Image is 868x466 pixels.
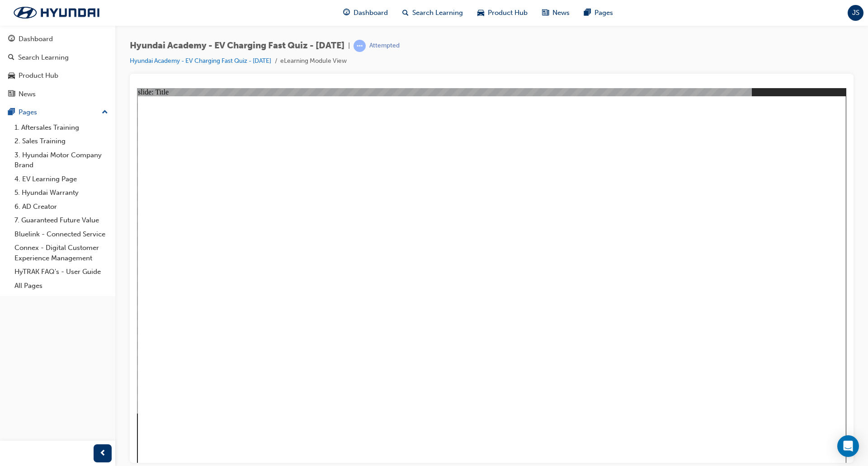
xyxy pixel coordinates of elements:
span: guage-icon [8,35,15,43]
a: car-iconProduct Hub [470,4,535,22]
a: Dashboard [4,31,112,47]
span: JS [852,8,859,18]
span: up-icon [102,107,108,118]
a: guage-iconDashboard [336,4,395,22]
span: news-icon [8,90,15,99]
a: Bluelink - Connected Service [11,227,112,241]
a: pages-iconPages [577,4,620,22]
a: 3. Hyundai Motor Company Brand [11,148,112,172]
a: 4. EV Learning Page [11,172,112,186]
span: search-icon [8,54,14,62]
span: Product Hub [488,8,528,18]
div: Open Intercom Messenger [837,435,859,457]
span: car-icon [477,7,484,19]
span: prev-icon [99,448,106,459]
span: news-icon [542,7,549,19]
span: | [348,41,350,51]
span: Pages [594,8,613,18]
a: Connex - Digital Customer Experience Management [11,241,112,265]
span: guage-icon [343,7,350,19]
a: Product Hub [4,67,112,84]
a: News [4,86,112,103]
span: Hyundai Academy - EV Charging Fast Quiz - [DATE] [130,41,344,51]
a: 7. Guaranteed Future Value [11,213,112,227]
li: eLearning Module View [280,56,347,66]
button: DashboardSearch LearningProduct HubNews [4,29,112,104]
span: Search Learning [412,8,463,18]
a: 6. AD Creator [11,200,112,214]
a: All Pages [11,279,112,293]
div: Dashboard [19,34,53,44]
a: HyTRAK FAQ's - User Guide [11,265,112,279]
span: pages-icon [8,108,15,117]
div: Product Hub [19,71,58,81]
a: 1. Aftersales Training [11,121,112,135]
div: Attempted [369,42,400,50]
button: Pages [4,104,112,121]
a: 5. Hyundai Warranty [11,186,112,200]
img: Trak [5,3,108,22]
a: search-iconSearch Learning [395,4,470,22]
div: News [19,89,36,99]
a: 2. Sales Training [11,134,112,148]
div: Pages [19,107,37,118]
span: learningRecordVerb_ATTEMPT-icon [354,40,366,52]
span: car-icon [8,72,15,80]
span: News [552,8,570,18]
span: Dashboard [354,8,388,18]
a: Search Learning [4,49,112,66]
a: Hyundai Academy - EV Charging Fast Quiz - [DATE] [130,57,271,65]
button: JS [848,5,863,21]
span: pages-icon [584,7,591,19]
div: Search Learning [18,52,69,63]
a: news-iconNews [535,4,577,22]
span: search-icon [402,7,409,19]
